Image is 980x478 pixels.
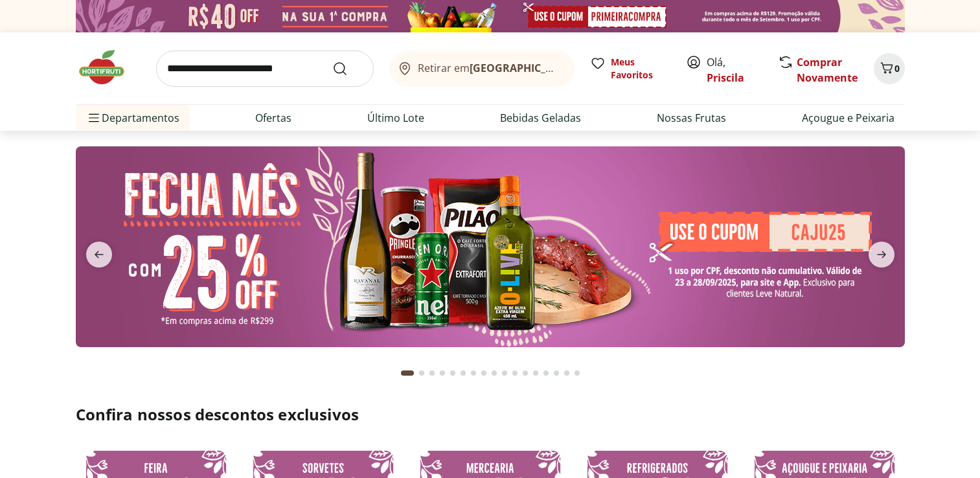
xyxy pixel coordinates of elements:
[76,146,905,347] img: banana
[76,404,905,425] h2: Confira nossos descontos exclusivos
[520,358,530,389] button: Go to page 12 from fs-carousel
[611,56,670,82] span: Meus Favoritos
[590,56,670,82] a: Meus Favoritos
[895,62,900,74] span: 0
[858,242,905,267] button: next
[76,242,122,267] button: previous
[468,358,479,389] button: Go to page 7 from fs-carousel
[76,48,141,87] img: Hortifruti
[874,53,905,84] button: Carrinho
[797,55,858,85] a: Comprar Novamente
[499,358,510,389] button: Go to page 10 from fs-carousel
[458,358,468,389] button: Go to page 6 from fs-carousel
[551,358,562,389] button: Go to page 15 from fs-carousel
[437,358,448,389] button: Go to page 4 from fs-carousel
[489,358,499,389] button: Go to page 9 from fs-carousel
[707,54,764,85] span: Olá,
[448,358,458,389] button: Go to page 5 from fs-carousel
[802,110,895,126] a: Açougue e Peixaria
[398,358,416,389] button: Current page from fs-carousel
[367,110,424,126] a: Último Lote
[416,358,427,389] button: Go to page 2 from fs-carousel
[510,358,520,389] button: Go to page 11 from fs-carousel
[427,358,437,389] button: Go to page 3 from fs-carousel
[707,71,744,85] a: Priscila
[479,358,489,389] button: Go to page 8 from fs-carousel
[562,358,572,389] button: Go to page 16 from fs-carousel
[500,110,581,126] a: Bebidas Geladas
[255,110,291,126] a: Ofertas
[657,110,726,126] a: Nossas Frutas
[389,51,575,87] button: Retirar em[GEOGRAPHIC_DATA]/[GEOGRAPHIC_DATA]
[418,62,561,74] span: Retirar em
[156,51,374,87] input: search
[530,358,541,389] button: Go to page 13 from fs-carousel
[86,102,179,133] span: Departamentos
[470,61,688,75] b: [GEOGRAPHIC_DATA]/[GEOGRAPHIC_DATA]
[541,358,551,389] button: Go to page 14 from fs-carousel
[86,102,102,133] button: Menu
[332,61,363,76] button: Submit Search
[572,358,582,389] button: Go to page 17 from fs-carousel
